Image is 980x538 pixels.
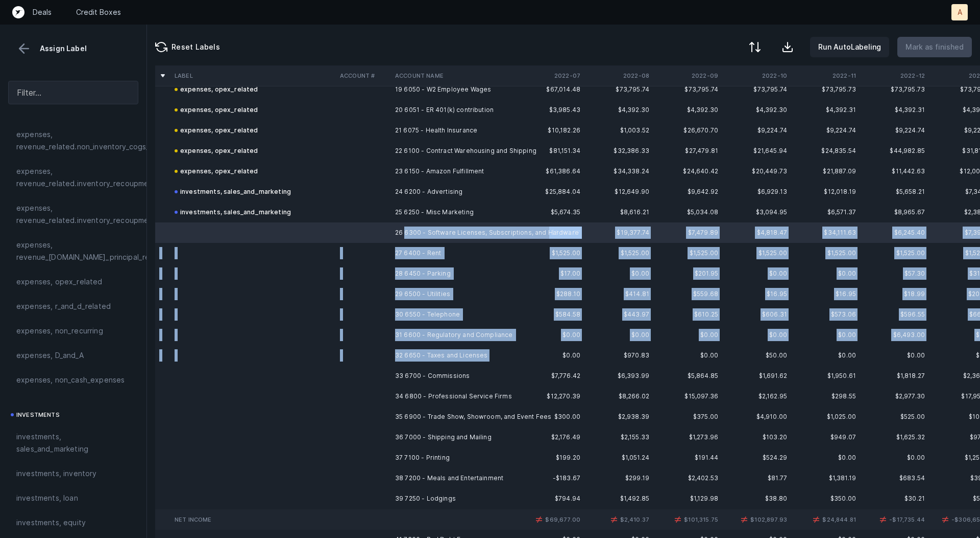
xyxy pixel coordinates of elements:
[653,386,722,407] td: $15,097.36
[584,366,653,386] td: $6,393.99
[16,128,189,153] span: expenses, revenue_related.non_inventory_cogs_non_cohort
[791,304,860,325] td: $573.06
[653,509,722,529] td: $3,092.74
[516,141,584,161] td: $81,151.34
[860,407,929,427] td: $525.00
[939,513,951,526] img: 2d4cea4e0e7287338f84d783c1d74d81.svg
[860,366,929,386] td: $1,818.27
[33,7,52,17] a: Deals
[516,488,584,509] td: $794.94
[860,284,929,304] td: $18.99
[951,4,968,20] button: A
[516,468,584,488] td: -$183.67
[391,345,516,366] td: 32 6650 - Taxes and Licenses
[860,488,929,509] td: $30.21
[738,513,750,526] img: 2d4cea4e0e7287338f84d783c1d74d81.svg
[16,300,111,312] span: expenses, r_and_d_related
[584,100,653,120] td: $4,392.30
[653,468,722,488] td: $2,402.53
[391,407,516,427] td: 35 6900 - Trade Show, Showroom, and Event Fees
[791,202,860,222] td: $6,571.37
[791,120,860,141] td: $9,224.74
[791,488,860,509] td: $350.00
[791,468,860,488] td: $1,381.19
[584,386,653,407] td: $8,266.02
[791,222,860,243] td: $34,111.63
[16,409,60,421] span: investments
[653,488,722,509] td: $1,129.98
[516,366,584,386] td: $7,776.42
[791,509,860,530] td: $24,844.81
[16,325,103,337] span: expenses, non_recurring
[76,7,121,17] a: Credit Boxes
[16,202,200,227] span: expenses, revenue_related.inventory_recoupment_non_cohort
[791,161,860,182] td: $21,887.09
[791,366,860,386] td: $1,950.61
[391,161,516,182] td: 23 6150 - Amazon Fulfillment
[722,427,791,447] td: $103.20
[391,263,516,284] td: 28 6450 - Parking
[860,509,929,529] td: $2,550.53
[722,120,791,141] td: $9,224.74
[391,182,516,202] td: 24 6200 - Advertising
[391,120,516,141] td: 21 6075 - Health Insurance
[391,202,516,222] td: 25 6250 - Misc Marketing
[722,345,791,366] td: $50.00
[391,447,516,468] td: 37 7100 - Printing
[516,304,584,325] td: $584.58
[584,304,653,325] td: $443.97
[175,165,258,177] div: expenses, opex_related
[16,431,130,455] span: investments, sales_and_marketing
[672,513,684,526] img: 2d4cea4e0e7287338f84d783c1d74d81.svg
[175,83,258,96] div: expenses, opex_related
[791,100,860,120] td: $4,392.31
[653,120,722,141] td: $26,670.70
[653,427,722,447] td: $1,273.96
[860,509,929,530] td: -$17,735.44
[653,447,722,468] td: $191.44
[516,182,584,202] td: $25,884.04
[722,407,791,427] td: $4,910.00
[860,182,929,202] td: $5,658.21
[16,276,103,288] span: expenses, opex_related
[584,447,653,468] td: $1,051.24
[653,345,722,366] td: $0.00
[516,222,584,243] td: $8,185.67
[391,488,516,509] td: 39 7250 - Lodgings
[722,141,791,161] td: $21,645.94
[584,509,653,530] td: $2,410.37
[391,284,516,304] td: 29 6500 - Utilities
[860,304,929,325] td: $596.55
[722,202,791,222] td: $3,094.95
[791,509,860,529] td: $2,094.83
[722,243,791,263] td: $1,525.00
[653,325,722,345] td: $0.00
[391,366,516,386] td: 33 6700 - Commissions
[860,345,929,366] td: $0.00
[722,304,791,325] td: $606.31
[860,447,929,468] td: $0.00
[516,79,584,100] td: $67,014.48
[516,386,584,407] td: $12,270.39
[653,182,722,202] td: $9,642.92
[860,141,929,161] td: $44,982.85
[16,492,78,504] span: investments, loan
[653,161,722,182] td: $24,640.42
[653,263,722,284] td: $201.95
[722,488,791,509] td: $38.80
[722,79,791,100] td: $73,795.74
[391,386,516,407] td: 34 6800 - Professional Service Firms
[584,65,653,86] th: 2022-08
[516,263,584,284] td: $17.00
[722,222,791,243] td: $4,818.47
[516,325,584,345] td: $0.00
[653,202,722,222] td: $5,034.08
[722,509,791,530] td: $102,897.93
[791,79,860,100] td: $73,795.73
[722,468,791,488] td: $81.77
[860,120,929,141] td: $9,224.74
[584,468,653,488] td: $299.19
[391,325,516,345] td: 31 6600 - Regulatory and Compliance
[653,304,722,325] td: $610.25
